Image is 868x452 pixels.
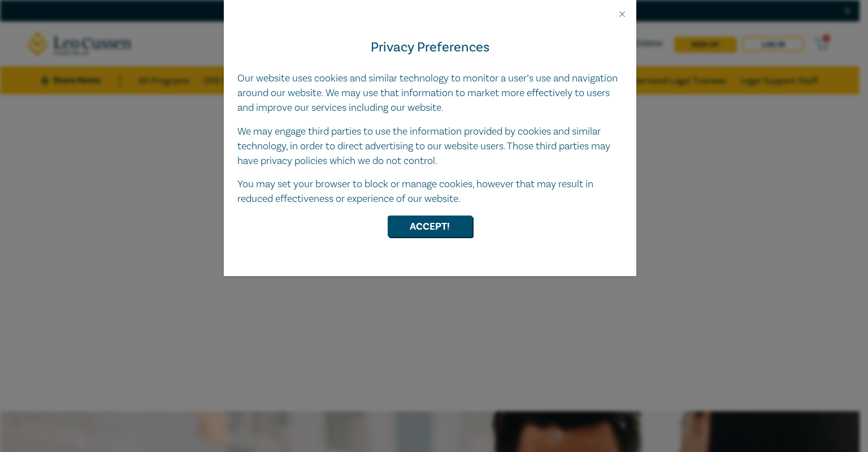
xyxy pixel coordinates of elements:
[388,216,472,237] button: Accept!
[237,124,623,169] p: We may engage third parties to use the information provided by cookies and similar technology, in...
[237,71,623,115] p: Our website uses cookies and similar technology to monitor a user’s use and navigation around our...
[237,177,623,206] p: You may set your browser to block or manage cookies, however that may result in reduced effective...
[617,9,627,19] button: Close
[237,37,623,58] h4: Privacy Preferences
